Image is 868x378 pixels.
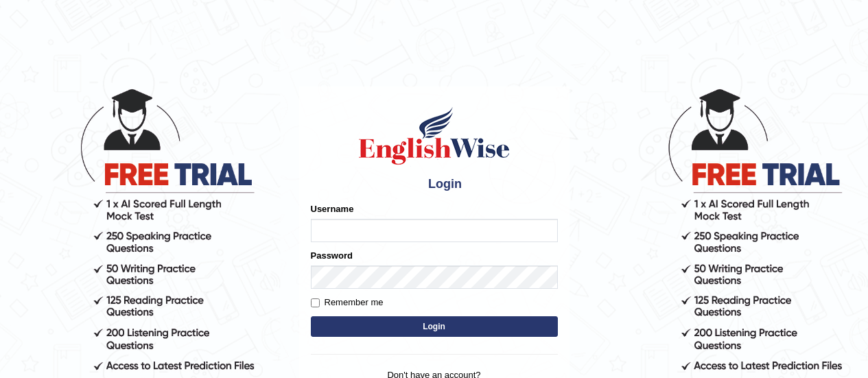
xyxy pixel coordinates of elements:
[356,105,513,167] img: Logo of English Wise sign in for intelligent practice with AI
[311,298,320,307] input: Remember me
[311,296,384,309] label: Remember me
[311,249,353,262] label: Password
[311,202,354,215] label: Username
[311,316,558,337] button: Login
[311,174,558,196] h4: Login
